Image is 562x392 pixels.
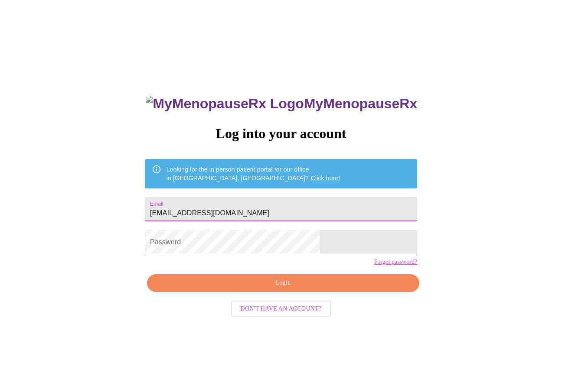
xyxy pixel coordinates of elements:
img: MyMenopauseRx Logo [146,96,304,112]
button: Don't have an account? [231,301,331,317]
button: Login [147,274,419,292]
span: Login [157,278,409,288]
a: Don't have an account? [229,304,333,311]
span: Don't have an account? [241,304,322,314]
a: Forgot password? [374,259,417,266]
h3: Log into your account [145,126,417,142]
a: Click here! [311,175,340,181]
h3: MyMenopauseRx [146,96,417,112]
div: Looking for the in person patient portal for our office in [GEOGRAPHIC_DATA], [GEOGRAPHIC_DATA]? [167,162,340,186]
